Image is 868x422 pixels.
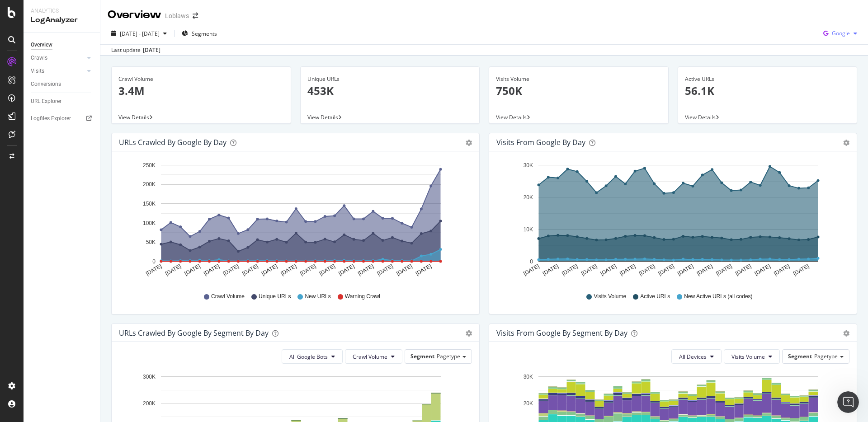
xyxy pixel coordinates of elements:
[31,40,52,50] div: Overview
[31,80,94,89] a: Conversions
[657,263,675,277] text: [DATE]
[120,30,160,38] span: [DATE] - [DATE]
[108,7,161,23] div: Overview
[31,66,44,76] div: Visits
[307,113,338,121] span: View Details
[260,263,278,277] text: [DATE]
[152,258,156,265] text: 0
[345,293,380,300] span: Warning Crawl
[832,29,850,37] span: Google
[31,97,61,106] div: URL Explorer
[724,349,780,364] button: Visits Volume
[715,263,733,277] text: [DATE]
[143,182,156,188] text: 200K
[193,13,198,19] div: arrow-right-arrow-left
[353,353,387,361] span: Crawl Volume
[496,75,661,83] div: Visits Volume
[164,263,182,277] text: [DATE]
[684,293,752,300] span: New Active URLs (all codes)
[31,114,71,123] div: Logfiles Explorer
[31,114,94,123] a: Logfiles Explorer
[542,263,560,277] text: [DATE]
[178,26,221,41] button: Segments
[754,263,772,277] text: [DATE]
[395,263,413,277] text: [DATE]
[731,353,765,361] span: Visits Volume
[192,30,217,38] span: Segments
[814,352,838,360] span: Pagetype
[837,391,859,413] iframe: Intercom live chat
[146,239,156,245] text: 50K
[357,263,375,277] text: [DATE]
[496,83,661,98] p: 750K
[594,293,626,300] span: Visits Volume
[524,162,533,169] text: 30K
[685,75,850,83] div: Active URLs
[118,83,284,98] p: 3.4M
[119,138,226,147] div: URLs Crawled by Google by day
[318,263,336,277] text: [DATE]
[792,263,810,277] text: [DATE]
[773,263,791,277] text: [DATE]
[145,263,163,277] text: [DATE]
[31,7,93,15] div: Analytics
[679,353,707,361] span: All Devices
[143,162,156,169] text: 250K
[119,159,469,284] svg: A chart.
[282,349,343,364] button: All Google Bots
[307,83,473,98] p: 453K
[143,400,156,407] text: 200K
[524,400,533,407] text: 20K
[685,83,850,98] p: 56.1K
[437,352,460,360] span: Pagetype
[143,201,156,207] text: 150K
[376,263,394,277] text: [DATE]
[289,353,328,361] span: All Google Bots
[685,113,716,121] span: View Details
[734,263,752,277] text: [DATE]
[305,293,330,300] span: New URLs
[671,349,722,364] button: All Devices
[108,26,170,41] button: [DATE] - [DATE]
[843,140,849,146] div: gear
[31,53,47,63] div: Crawls
[496,159,846,284] svg: A chart.
[203,263,221,277] text: [DATE]
[338,263,356,277] text: [DATE]
[345,349,402,364] button: Crawl Volume
[410,352,434,360] span: Segment
[524,194,533,201] text: 20K
[31,66,85,76] a: Visits
[31,80,61,89] div: Conversions
[496,138,585,147] div: Visits from Google by day
[788,352,812,360] span: Segment
[184,263,202,277] text: [DATE]
[280,263,298,277] text: [DATE]
[496,113,527,121] span: View Details
[638,263,656,277] text: [DATE]
[496,328,627,338] div: Visits from Google By Segment By Day
[222,263,240,277] text: [DATE]
[241,263,259,277] text: [DATE]
[580,263,598,277] text: [DATE]
[696,263,714,277] text: [DATE]
[118,75,284,83] div: Crawl Volume
[119,328,269,338] div: URLs Crawled by Google By Segment By Day
[530,258,533,265] text: 0
[676,263,694,277] text: [DATE]
[211,293,245,300] span: Crawl Volume
[111,46,160,54] div: Last update
[143,220,156,226] text: 100K
[524,226,533,233] text: 10K
[522,263,540,277] text: [DATE]
[307,75,473,83] div: Unique URLs
[524,374,533,380] text: 30K
[618,263,637,277] text: [DATE]
[640,293,670,300] span: Active URLs
[820,26,861,41] button: Google
[31,40,94,50] a: Overview
[561,263,579,277] text: [DATE]
[31,97,94,106] a: URL Explorer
